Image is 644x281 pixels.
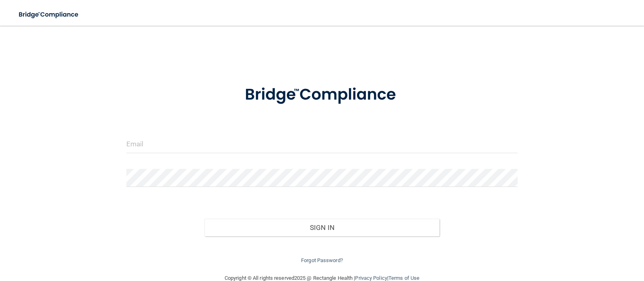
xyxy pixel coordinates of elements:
input: Email [126,135,518,153]
img: bridge_compliance_login_screen.278c3ca4.svg [228,74,416,116]
a: Forgot Password? [301,257,343,263]
img: bridge_compliance_login_screen.278c3ca4.svg [12,6,86,23]
button: Sign In [204,219,440,236]
a: Terms of Use [388,275,419,281]
a: Privacy Policy [355,275,387,281]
